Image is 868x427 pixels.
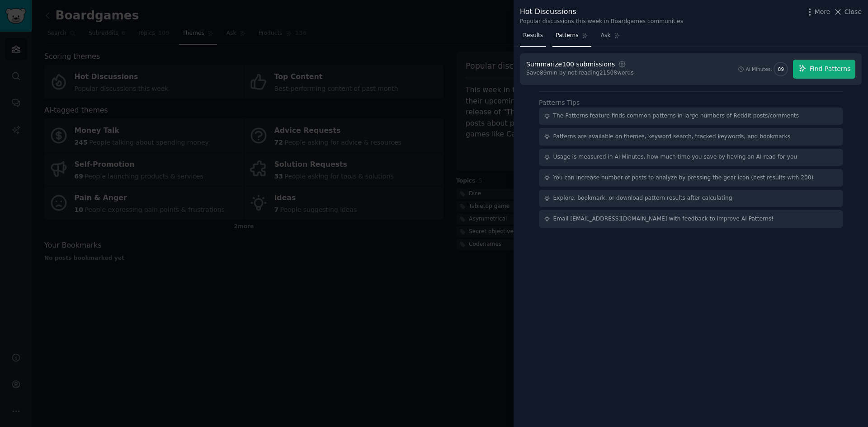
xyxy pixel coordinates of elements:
span: Close [844,7,862,17]
div: Summarize 100 submissions [526,60,615,69]
div: Email [EMAIL_ADDRESS][DOMAIN_NAME] with feedback to improve AI Patterns! [553,215,774,223]
button: More [805,7,830,17]
div: Usage is measured in AI Minutes, how much time you save by having an AI read for you [553,153,797,161]
a: Results [520,28,546,47]
div: Explore, bookmark, or download pattern results after calculating [553,194,732,202]
button: Close [833,7,862,17]
span: Find Patterns [810,64,851,74]
div: The Patterns feature finds common patterns in large numbers of Reddit posts/comments [553,112,799,120]
a: Ask [598,28,623,47]
div: Hot Discussions [520,6,683,18]
div: AI Minutes: [745,66,772,72]
span: Ask [601,32,611,40]
span: More [815,7,830,17]
div: You can increase number of posts to analyze by pressing the gear icon (best results with 200) [553,174,814,182]
div: Patterns are available on themes, keyword search, tracked keywords, and bookmarks [553,133,790,141]
span: 89 [778,66,784,72]
div: Save 89 min by not reading 21508 words [526,69,634,77]
div: Popular discussions this week in Boardgames communities [520,18,683,26]
label: Patterns Tips [539,99,580,106]
button: Find Patterns [793,60,855,79]
span: Patterns [556,32,578,40]
a: Patterns [552,28,591,47]
span: Results [523,32,543,40]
